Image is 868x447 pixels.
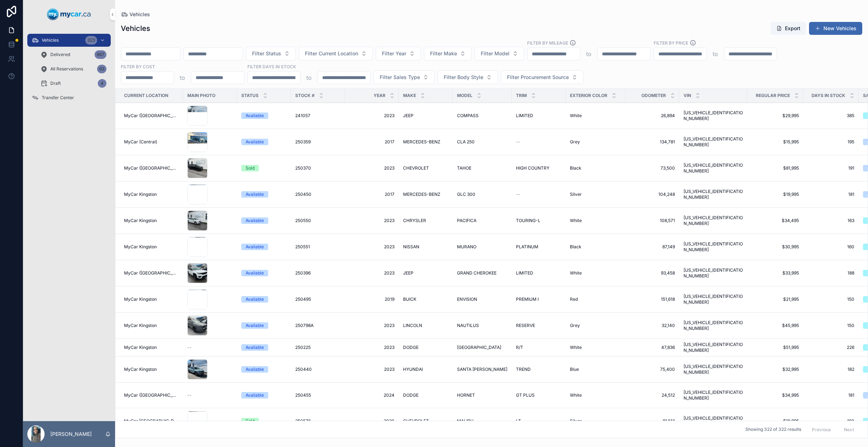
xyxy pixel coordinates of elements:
[295,139,341,145] a: 250359
[516,139,520,145] span: --
[751,165,799,171] span: $81,995
[349,270,394,276] span: 2023
[684,189,743,200] a: [US_VEHICLE_IDENTIFICATION_NUMBER]
[570,296,621,302] a: Red
[516,244,538,250] span: PLATINUM
[246,296,264,303] div: Available
[85,36,97,45] div: 323
[570,270,621,276] a: White
[516,218,540,223] span: TOURING-L
[444,74,483,81] span: Filter Body Style
[481,50,510,57] span: Filter Model
[684,241,743,253] a: [US_VEHICLE_IDENTIFICATION_NUMBER]
[684,215,743,226] a: [US_VEHICLE_IDENTIFICATION_NUMBER]
[630,323,675,328] a: 32,140
[124,367,157,372] span: MyCar Kingston
[124,270,179,276] a: MyCar ([GEOGRAPHIC_DATA])
[475,47,524,60] button: Select Button
[570,192,621,197] a: Silver
[241,344,287,351] a: Available
[808,218,854,223] a: 163
[42,95,74,101] span: Transfer Center
[751,192,799,197] span: $19,995
[684,136,743,148] a: [US_VEHICLE_IDENTIFICATION_NUMBER]
[124,244,179,250] a: MyCar Kingston
[241,217,287,224] a: Available
[295,165,341,171] a: 250370
[295,244,310,250] span: 250551
[124,192,157,197] span: MyCar Kingston
[809,22,862,35] button: New Vehicles
[295,345,311,350] span: 250225
[241,366,287,373] a: Available
[295,296,311,302] span: 250495
[684,342,743,353] span: [US_VEHICLE_IDENTIFICATION_NUMBER]
[516,270,561,276] a: LIMITED
[516,244,561,250] a: PLATINUM
[630,165,675,171] a: 73,500
[808,139,854,145] span: 195
[349,345,394,350] a: 2023
[382,50,406,57] span: Filter Year
[570,345,621,350] a: White
[124,165,179,171] span: MyCar ([GEOGRAPHIC_DATA])
[808,270,854,276] span: 188
[295,139,311,145] span: 250359
[570,296,578,302] span: Red
[403,192,440,197] span: MERCEDES-BENZ
[457,139,475,145] span: CLA 250
[27,34,111,47] a: Vehicles323
[808,323,854,328] a: 150
[457,218,507,223] a: PACIFICA
[808,192,854,197] a: 181
[507,74,569,81] span: Filter Procurement Source
[295,192,341,197] a: 250450
[295,270,311,276] span: 250396
[630,345,675,350] span: 47,836
[684,110,743,121] a: [US_VEHICLE_IDENTIFICATION_NUMBER]
[124,296,179,302] a: MyCar Kingston
[246,191,264,198] div: Available
[295,113,310,119] span: 241057
[295,218,311,223] span: 250550
[380,74,420,81] span: Filter Sales Type
[349,113,394,119] a: 2023
[771,22,806,35] button: Export
[403,323,448,328] a: LINCOLN
[570,165,621,171] a: Black
[570,139,621,145] a: Grey
[684,162,743,174] a: [US_VEHICLE_IDENTIFICATION_NUMBER]
[516,367,531,372] span: TREND
[751,345,799,350] a: $51,995
[124,192,179,197] a: MyCar Kingston
[516,113,533,119] span: LIMITED
[516,165,561,171] a: HIGH COUNTRY
[527,40,568,46] label: Filter By Mileage
[751,296,799,302] a: $21,995
[349,165,394,171] a: 2023
[403,296,416,302] span: BUICK
[403,113,414,119] span: JEEP
[630,113,675,119] span: 26,894
[516,218,561,223] a: TOURING-L
[570,192,582,197] span: Silver
[751,270,799,276] span: $33,995
[751,139,799,145] span: $15,995
[124,296,157,302] span: MyCar Kingston
[430,50,457,57] span: Filter Make
[349,296,394,302] a: 2019
[570,218,582,223] span: White
[808,113,854,119] a: 385
[403,244,448,250] a: NISSAN
[457,113,507,119] a: COMPASS
[501,70,584,84] button: Select Button
[246,112,264,119] div: Available
[349,244,394,250] a: 2023
[42,37,59,43] span: Vehicles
